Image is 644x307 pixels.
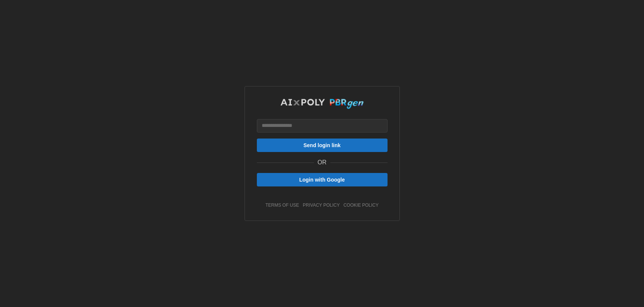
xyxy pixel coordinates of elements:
span: Login with Google [299,173,345,186]
p: OR [318,158,327,167]
button: Send login link [257,139,388,152]
a: cookie policy [343,202,379,209]
button: Login with Google [257,173,388,186]
span: Send login link [304,139,341,152]
a: terms of use [265,202,299,209]
a: privacy policy [303,202,340,209]
img: AIxPoly PBRgen [280,98,364,109]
